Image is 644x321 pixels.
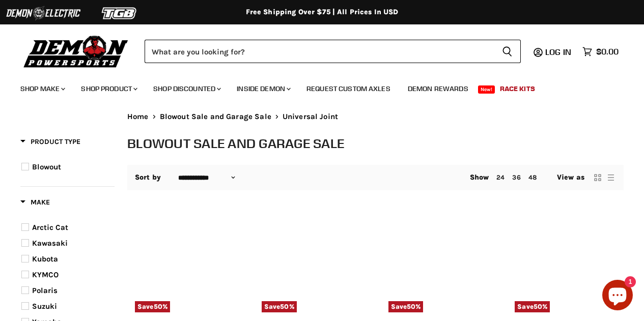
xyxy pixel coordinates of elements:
span: Save % [135,301,170,312]
button: Filter by Make [20,197,50,210]
a: 1996-2000 Polaris Rugged Universal Joint Rear Axle Shaft - Left Inner,Rear Axle Shaft - Right Inn... [515,212,616,313]
a: Shop Product [73,78,144,99]
label: Sort by [135,173,161,182]
a: Inside Demon [229,78,297,99]
span: Suzuki [32,302,57,311]
a: Log in [541,47,577,56]
a: 2002-2012 Kawasaki Rugged Universal Joint Rear Driveshaft at Transfer Case,Rear Driveshaft at Rea... [388,212,490,313]
a: 2012-2018 Kawasaki Rugged Universal Joint Rear Driveshaft at Transfer Case,Rear Driveshaft at Rea... [262,212,363,313]
span: Make [20,198,50,207]
a: 48 [528,173,537,181]
a: Demon Rewards [400,78,476,99]
a: 24 [496,173,505,181]
span: New! [478,85,495,94]
nav: Breadcrumbs [127,112,624,121]
img: TGB Logo 2 [81,4,158,23]
img: Demon Electric Logo 2 [5,4,81,23]
span: 50 [280,303,289,310]
span: Polaris [32,286,58,295]
ul: Main menu [13,74,616,99]
span: Save % [262,301,297,312]
inbox-online-store-chat: Shopify online store chat [599,280,636,313]
a: Request Custom Axles [299,78,398,99]
button: Filter by Product Type [20,137,80,150]
a: Shop Make [13,78,71,99]
a: 36 [512,173,520,181]
a: $0.00 [577,44,624,59]
h1: Blowout Sale and Garage Sale [127,135,624,152]
span: 50 [534,303,542,310]
span: Arctic Cat [32,223,68,232]
input: Search [145,40,494,63]
span: $0.00 [596,47,619,56]
span: Kawasaki [32,239,68,248]
span: Kubota [32,254,58,264]
button: list view [606,172,616,183]
span: Show [470,173,489,182]
button: Search [494,40,521,63]
a: Home [127,112,149,121]
span: Universal Joint [283,112,338,121]
img: Demon Powersports [20,33,132,69]
span: Product Type [20,137,80,146]
span: KYMCO [32,270,59,279]
span: 50 [154,303,162,310]
span: 50 [407,303,415,310]
span: Blowout [32,162,61,171]
a: Blowout Sale and Garage Sale [160,112,271,121]
span: Save % [515,301,550,312]
a: Shop Discounted [146,78,227,99]
span: Log in [545,47,571,57]
button: grid view [593,172,603,183]
span: View as [557,173,584,182]
form: Product [145,40,521,63]
span: Save % [388,301,424,312]
nav: Collection utilities [127,165,624,190]
a: 1997-2012 Kawasaki Rugged Universal Joint Rear Driveshaft at Transfer Case PAUJ-1024Save50% [135,212,236,313]
a: Race Kits [492,78,543,99]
